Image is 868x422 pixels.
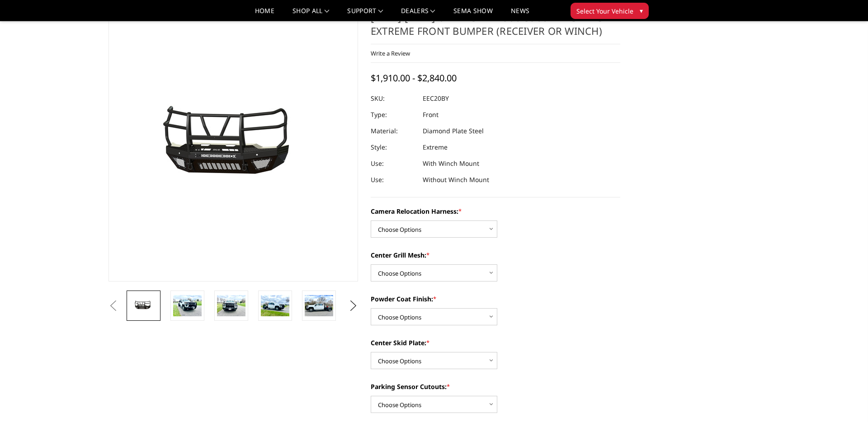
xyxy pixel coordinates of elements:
[371,155,416,172] dt: Use:
[423,155,479,172] dd: With Winch Mount
[261,295,289,316] img: 2020-2023 Chevrolet 2500-3500 - T2 Series - Extreme Front Bumper (receiver or winch)
[173,295,202,316] img: 2020-2023 Chevrolet 2500-3500 - T2 Series - Extreme Front Bumper (receiver or winch)
[371,107,416,123] dt: Type:
[371,294,620,304] label: Powder Coat Finish:
[371,338,620,347] label: Center Skid Plate:
[371,90,416,107] dt: SKU:
[511,8,529,21] a: News
[347,8,383,21] a: Support
[371,382,620,391] label: Parking Sensor Cutouts:
[106,299,120,313] button: Previous
[305,295,333,316] img: 2020-2023 Chevrolet 2500-3500 - T2 Series - Extreme Front Bumper (receiver or winch)
[423,172,489,188] dd: Without Winch Mount
[108,10,358,281] a: 2020-2023 Chevrolet 2500-3500 - T2 Series - Extreme Front Bumper (receiver or winch)
[371,123,416,139] dt: Material:
[823,379,868,422] iframe: Chat Widget
[371,206,620,216] label: Camera Relocation Harness:
[423,123,484,139] dd: Diamond Plate Steel
[255,8,274,21] a: Home
[371,10,620,44] h1: [DATE]-[DATE] Chevrolet 2500-3500 - T2 Series - Extreme Front Bumper (receiver or winch)
[371,250,620,260] label: Center Grill Mesh:
[371,172,416,188] dt: Use:
[576,6,633,16] span: Select Your Vehicle
[371,49,410,57] a: Write a Review
[453,8,493,21] a: SEMA Show
[423,90,449,107] dd: EEC20BY
[401,8,435,21] a: Dealers
[423,139,448,155] dd: Extreme
[292,8,329,21] a: shop all
[371,139,416,155] dt: Style:
[217,295,245,316] img: 2020-2023 Chevrolet 2500-3500 - T2 Series - Extreme Front Bumper (receiver or winch)
[571,3,649,19] button: Select Your Vehicle
[347,299,360,313] button: Next
[423,107,439,123] dd: Front
[640,6,643,15] span: ▾
[371,72,457,84] span: $1,910.00 - $2,840.00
